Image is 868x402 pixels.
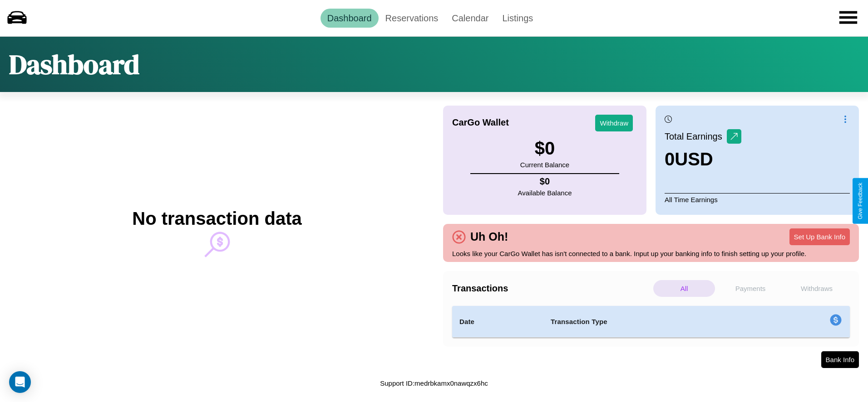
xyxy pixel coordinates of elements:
[857,183,863,219] div: Give Feedback
[821,351,859,368] button: Bank Info
[518,187,572,199] p: Available Balance
[9,371,31,393] div: Open Intercom Messenger
[466,230,513,243] h4: Uh Oh!
[495,9,540,28] a: Listings
[595,115,633,131] button: Withdraw
[379,9,445,28] a: Reservations
[665,149,741,170] h3: 0 USD
[9,46,139,83] h1: Dashboard
[518,176,572,187] h4: $ 0
[132,208,301,229] h2: No transaction data
[452,247,850,260] p: Looks like your CarGo Wallet has isn't connected to a bank. Input up your banking info to finish ...
[321,9,379,28] a: Dashboard
[452,306,850,338] table: simple table
[551,316,756,327] h4: Transaction Type
[445,9,495,28] a: Calendar
[789,228,850,245] button: Set Up Bank Info
[380,377,488,389] p: Support ID: medrbkamx0nawqzx6hc
[520,159,569,171] p: Current Balance
[665,128,727,145] p: Total Earnings
[452,117,509,128] h4: CarGo Wallet
[786,280,848,297] p: Withdraws
[459,316,536,327] h4: Date
[720,280,781,297] p: Payments
[452,283,651,294] h4: Transactions
[665,193,850,206] p: All Time Earnings
[520,138,569,159] h3: $ 0
[653,280,715,297] p: All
